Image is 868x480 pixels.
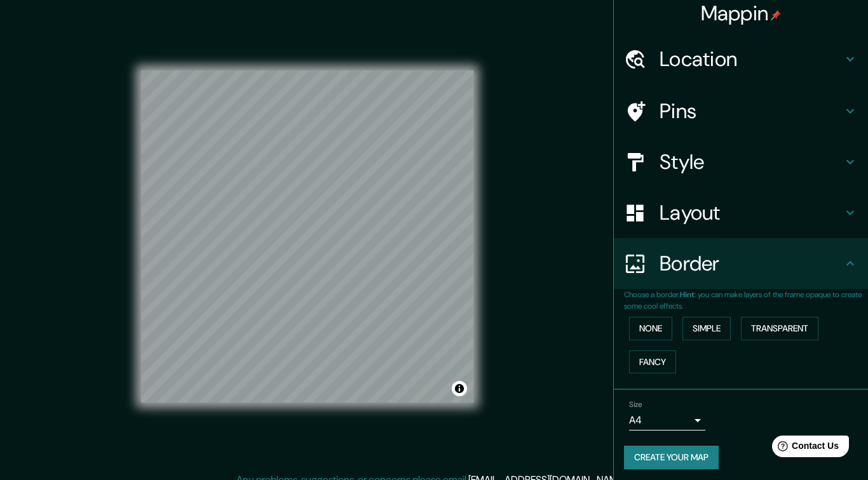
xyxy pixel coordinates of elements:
[614,238,868,289] div: Border
[629,410,705,430] div: A4
[614,86,868,137] div: Pins
[624,289,868,312] p: Choose a border. : you can make layers of the frame opaque to create some cool effects.
[629,317,672,340] button: None
[629,350,676,374] button: Fancy
[614,187,868,238] div: Layout
[660,46,843,72] h4: Location
[452,381,467,396] button: Toggle attribution
[771,10,781,20] img: pin-icon.png
[141,70,473,403] canvas: Map
[755,430,854,466] iframe: Help widget launcher
[614,34,868,84] div: Location
[682,317,731,340] button: Simple
[741,317,818,340] button: Transparent
[614,137,868,187] div: Style
[660,251,843,276] h4: Border
[624,446,719,469] button: Create your map
[660,200,843,225] h4: Layout
[680,290,695,300] b: Hint
[701,1,782,26] h4: Mappin
[629,399,642,410] label: Size
[660,98,843,124] h4: Pins
[660,149,843,175] h4: Style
